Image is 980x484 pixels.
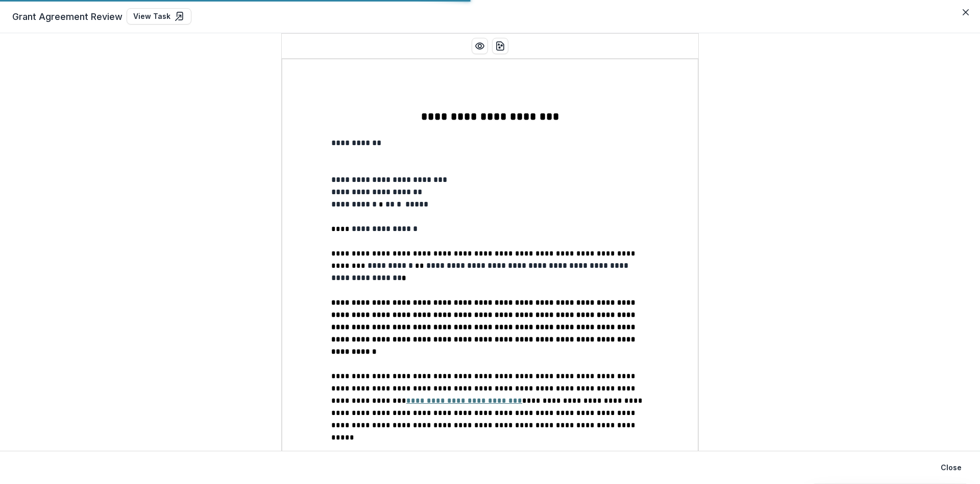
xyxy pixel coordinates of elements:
button: Preview preview-doc.pdf [472,38,488,54]
a: View Task [127,8,191,25]
button: Close [935,459,968,476]
button: Close [958,4,974,20]
button: download-word [492,38,508,54]
span: Grant Agreement Review [12,10,122,24]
